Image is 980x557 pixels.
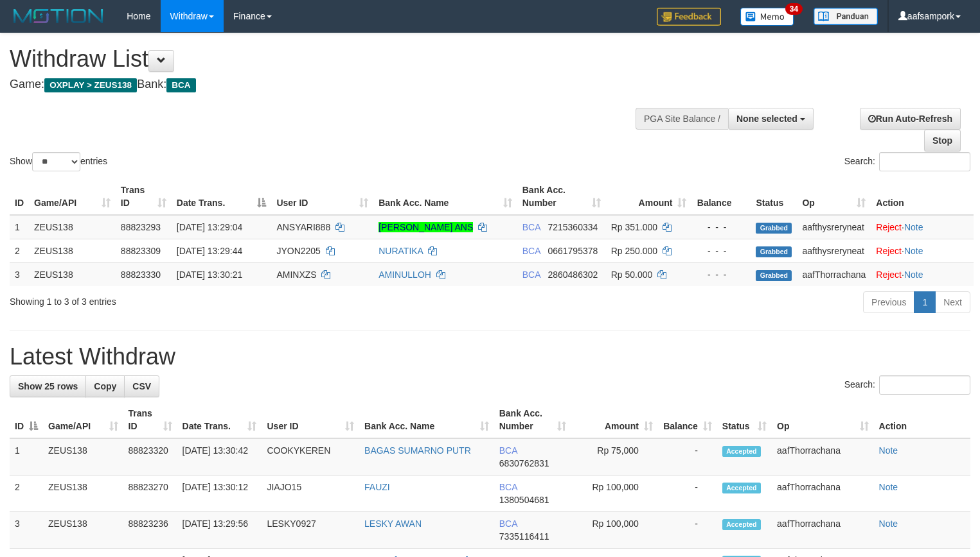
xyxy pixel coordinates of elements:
[722,483,761,493] span: Accepted
[517,178,606,215] th: Bank Acc. Number: activate to sort column ascending
[691,178,751,215] th: Balance
[904,222,923,232] a: Note
[879,482,898,492] a: Note
[271,178,373,215] th: User ID: activate to sort column ascending
[658,476,717,512] td: -
[611,270,653,280] span: Rp 50.000
[522,246,540,256] span: BCA
[571,476,658,512] td: Rp 100,000
[814,8,878,25] img: panduan.png
[29,239,116,262] td: ZEUS138
[717,402,772,438] th: Status: activate to sort column ascending
[177,438,262,476] td: [DATE] 13:30:42
[43,512,123,549] td: ZEUS138
[522,222,540,232] span: BCA
[499,482,517,492] span: BCA
[611,222,657,232] span: Rp 351.000
[359,402,494,438] th: Bank Acc. Name: activate to sort column ascending
[879,152,970,171] input: Search:
[123,402,177,438] th: Trans ID: activate to sort column ascending
[876,270,902,280] a: Reject
[364,482,390,492] a: FAUZI
[364,445,471,456] a: BAGAS SUMARNO PUTR
[722,519,761,530] span: Accepted
[121,246,161,256] span: 88823309
[116,178,172,215] th: Trans ID: activate to sort column ascending
[18,381,78,391] span: Show 25 rows
[844,375,970,395] label: Search:
[177,222,242,232] span: [DATE] 13:29:04
[10,290,398,308] div: Showing 1 to 3 of 3 entries
[177,476,262,512] td: [DATE] 13:30:12
[44,78,137,92] span: OXPLAY > ZEUS138
[10,215,29,239] td: 1
[772,438,873,476] td: aafThorrachana
[876,222,902,232] a: Reject
[132,381,151,391] span: CSV
[379,246,423,256] a: NURATIKA
[797,178,871,215] th: Op: activate to sort column ascending
[499,458,549,468] span: Copy 6830762831 to clipboard
[611,246,657,256] span: Rp 250.000
[29,178,116,215] th: Game/API: activate to sort column ascending
[10,239,29,262] td: 2
[10,375,86,397] a: Show 25 rows
[276,246,320,256] span: JYON2205
[121,270,161,280] span: 88823330
[548,270,598,280] span: Copy 2860486302 to clipboard
[772,402,873,438] th: Op: activate to sort column ascending
[935,291,970,313] a: Next
[636,108,728,130] div: PGA Site Balance /
[871,215,974,239] td: ·
[756,223,792,234] span: Grabbed
[123,438,177,476] td: 88823320
[914,291,936,313] a: 1
[874,402,970,438] th: Action
[172,178,272,215] th: Date Trans.: activate to sort column descending
[10,262,29,286] td: 3
[494,402,571,438] th: Bank Acc. Number: activate to sort column ascending
[85,375,125,397] a: Copy
[728,108,814,130] button: None selected
[740,8,794,26] img: Button%20Memo.svg
[499,495,549,505] span: Copy 1380504681 to clipboard
[124,375,159,397] a: CSV
[571,402,658,438] th: Amount: activate to sort column ascending
[499,531,549,542] span: Copy 7335116411 to clipboard
[736,114,797,124] span: None selected
[29,215,116,239] td: ZEUS138
[658,512,717,549] td: -
[863,291,914,313] a: Previous
[10,78,641,91] h4: Game: Bank:
[548,246,598,256] span: Copy 0661795378 to clipboard
[722,446,761,457] span: Accepted
[571,438,658,476] td: Rp 75,000
[10,476,43,512] td: 2
[177,512,262,549] td: [DATE] 13:29:56
[10,402,43,438] th: ID: activate to sort column descending
[904,270,923,280] a: Note
[43,476,123,512] td: ZEUS138
[797,215,871,239] td: aafthysreryneat
[871,262,974,286] td: ·
[879,445,898,456] a: Note
[785,3,803,15] span: 34
[262,476,359,512] td: JIAJO15
[797,262,871,286] td: aafThorrachana
[697,221,745,234] div: - - -
[876,246,902,256] a: Reject
[177,402,262,438] th: Date Trans.: activate to sort column ascending
[166,78,195,92] span: BCA
[123,512,177,549] td: 88823236
[43,438,123,476] td: ZEUS138
[32,152,80,171] select: Showentries
[548,222,598,232] span: Copy 7215360334 to clipboard
[10,344,970,370] h1: Latest Withdraw
[658,438,717,476] td: -
[606,178,692,215] th: Amount: activate to sort column ascending
[751,178,797,215] th: Status
[879,518,898,529] a: Note
[123,476,177,512] td: 88823270
[697,244,745,257] div: - - -
[871,239,974,262] td: ·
